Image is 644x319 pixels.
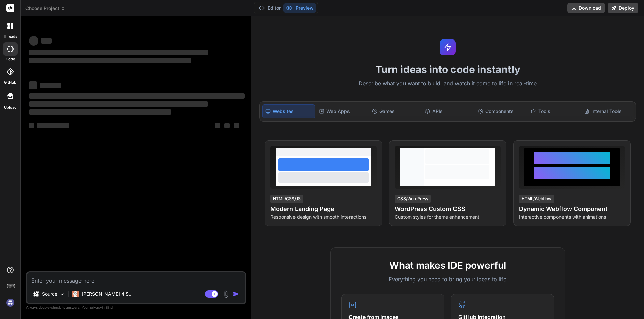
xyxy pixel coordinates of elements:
img: signin [5,297,16,308]
h4: WordPress Custom CSS [395,204,501,214]
span: privacy [90,305,102,309]
div: Games [369,104,421,118]
div: CSS/WordPress [395,195,431,203]
h4: Modern Landing Page [270,204,376,214]
span: ‌ [234,123,239,128]
div: Components [475,104,527,118]
div: Internal Tools [581,104,633,118]
p: Interactive components with animations [519,214,625,220]
span: ‌ [29,50,208,55]
div: HTML/Webflow [519,195,554,203]
span: ‌ [224,123,230,128]
p: Describe what you want to build, and watch it come to life in real-time [255,79,640,88]
label: threads [3,34,17,39]
h1: Turn ideas into code instantly [255,63,640,75]
span: Choose Project [25,5,65,12]
label: Upload [4,105,17,110]
span: ‌ [41,38,52,44]
img: Pick Models [59,291,65,297]
p: Always double-check its answers. Your in Bind [26,304,246,311]
img: Claude 4 Sonnet [72,291,79,297]
span: ‌ [29,58,191,63]
span: ‌ [29,109,171,115]
img: attachment [222,290,230,298]
span: ‌ [29,101,208,107]
span: ‌ [29,93,245,99]
div: Web Apps [316,104,368,118]
div: HTML/CSS/JS [270,195,303,203]
span: ‌ [215,123,220,128]
p: Custom styles for theme enhancement [395,214,501,220]
p: Responsive design with smooth interactions [270,214,376,220]
div: Websites [262,104,315,118]
img: icon [233,291,239,297]
span: ‌ [29,36,38,46]
button: Deploy [608,3,638,13]
p: Source [42,291,57,297]
span: ‌ [37,123,69,128]
h2: What makes IDE powerful [341,258,554,272]
label: GitHub [4,80,16,85]
span: ‌ [40,83,61,88]
h4: Dynamic Webflow Component [519,204,625,214]
div: Tools [528,104,580,118]
p: Everything you need to bring your ideas to life [341,275,554,283]
div: APIs [422,104,474,118]
button: Editor [256,3,283,13]
button: Preview [283,3,316,13]
p: [PERSON_NAME] 4 S.. [82,291,131,297]
label: code [6,56,15,62]
span: ‌ [29,81,37,89]
button: Download [567,3,605,13]
span: ‌ [29,123,34,128]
